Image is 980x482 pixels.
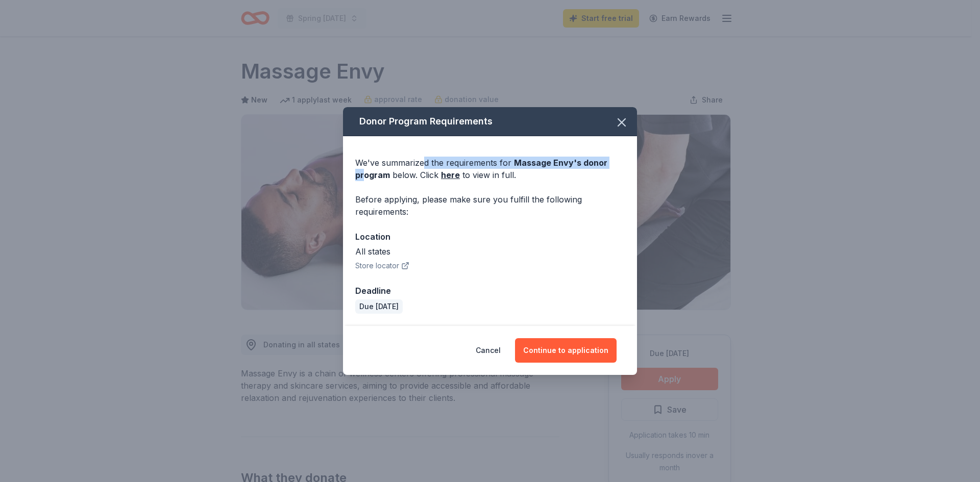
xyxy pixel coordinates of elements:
div: We've summarized the requirements for below. Click to view in full. [355,157,625,181]
div: Donor Program Requirements [343,107,637,136]
div: All states [355,245,625,258]
div: Deadline [355,284,625,297]
a: here [441,169,460,181]
button: Continue to application [515,338,617,363]
button: Store locator [355,260,409,272]
button: Cancel [476,338,501,363]
div: Due [DATE] [355,299,403,314]
div: Before applying, please make sure you fulfill the following requirements: [355,193,625,218]
div: Location [355,230,625,243]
